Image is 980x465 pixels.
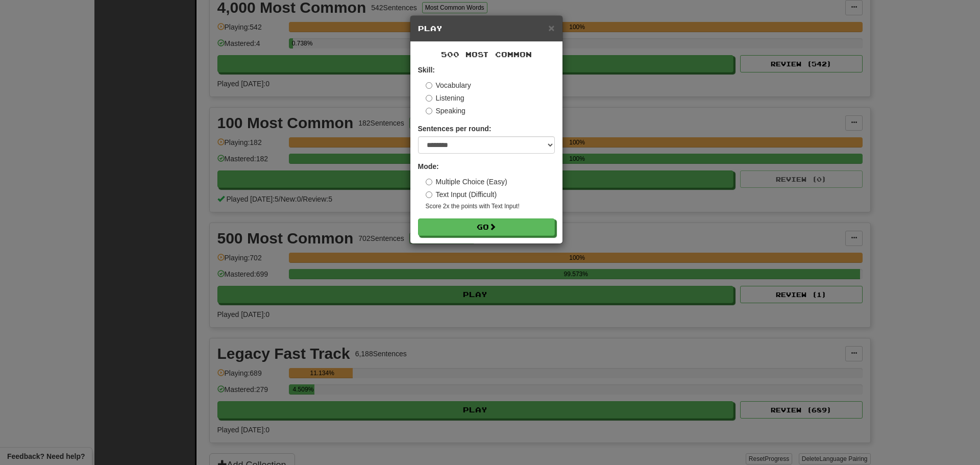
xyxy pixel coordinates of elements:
label: Listening [426,93,464,103]
label: Vocabulary [426,80,471,90]
input: Listening [426,95,432,102]
small: Score 2x the points with Text Input ! [426,202,555,211]
button: Close [548,22,554,33]
input: Multiple Choice (Easy) [426,179,432,185]
strong: Mode: [418,162,439,170]
input: Speaking [426,108,432,114]
input: Vocabulary [426,82,432,89]
strong: Skill: [418,66,435,74]
span: 500 Most Common [441,50,532,59]
label: Speaking [426,106,465,116]
button: Go [418,218,555,236]
label: Sentences per round: [418,124,492,134]
label: Multiple Choice (Easy) [426,177,507,187]
input: Text Input (Difficult) [426,191,432,198]
h5: Play [418,23,555,34]
span: × [548,22,554,34]
label: Text Input (Difficult) [426,189,497,200]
